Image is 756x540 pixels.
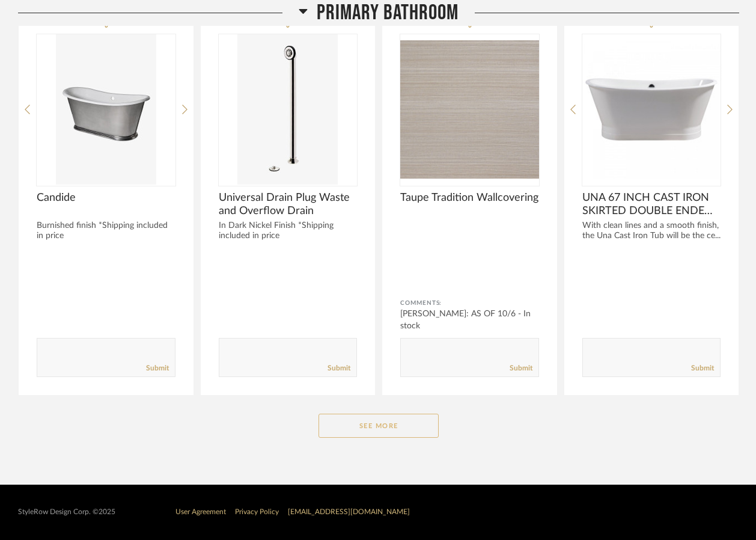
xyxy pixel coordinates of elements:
img: undefined [37,34,175,185]
a: Submit [146,363,169,373]
a: Submit [510,363,532,373]
span: UNA 67 INCH CAST IRON SKIRTED DOUBLE ENDED TUB [582,191,721,218]
div: Comments: [400,297,539,309]
span: Taupe Tradition Wallcovering [400,191,539,204]
a: [EMAIL_ADDRESS][DOMAIN_NAME] [288,508,410,515]
div: Burnished finish *Shipping included in price [37,221,175,241]
img: undefined [400,34,539,185]
span: Universal Drain Plug Waste and Overflow Drain [219,191,358,218]
div: StyleRow Design Corp. ©2025 [18,508,115,517]
a: User Agreement [175,508,226,515]
a: Privacy Policy [235,508,279,515]
a: Submit [328,363,350,373]
div: In Dark Nickel Finish *Shipping included in price [219,221,358,241]
img: undefined [582,34,721,185]
button: See More [319,414,439,438]
img: undefined [219,34,358,185]
div: [PERSON_NAME]: AS OF 10/6 - In stock [400,308,539,332]
span: Candide [37,191,175,204]
a: Submit [691,363,714,373]
div: With clean lines and a smooth finish, the Una Cast Iron Tub will be the ce... [582,221,721,241]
